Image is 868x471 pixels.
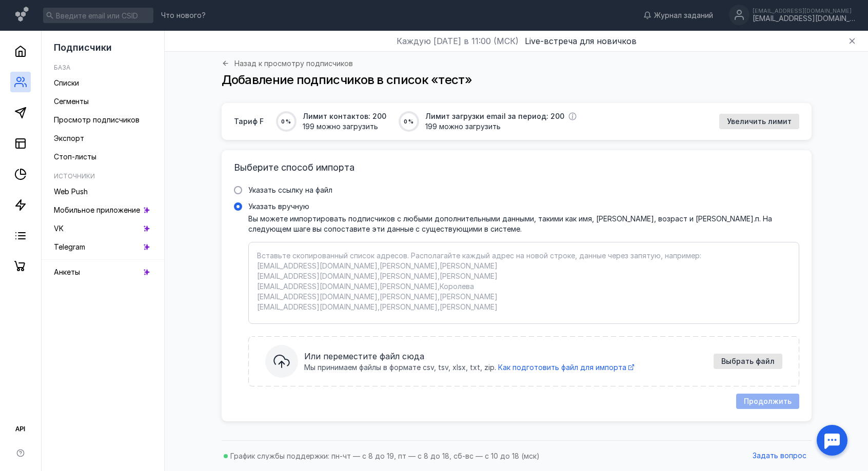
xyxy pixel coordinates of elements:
[54,115,140,124] span: Просмотр подписчиков
[498,362,634,373] a: Как подготовить файл для импорта
[397,35,519,47] span: Каждую [DATE] в 11:00 (МСК)
[753,14,855,23] div: [EMAIL_ADDRESS][DOMAIN_NAME]
[54,206,140,214] span: Мобильное приложение
[54,172,95,180] h5: Источники
[654,10,713,21] span: Журнал заданий
[50,93,156,110] a: Сегменты
[248,202,309,211] span: Указать вручную
[50,149,156,165] a: Стоп-листы
[234,116,264,127] span: Тариф F
[753,452,806,460] span: Задать вопрос
[248,186,332,194] span: Указать ссылку на файл
[54,97,89,106] span: Сегменты
[234,60,353,67] span: Назад к просмотру подписчиков
[230,452,540,460] span: График службы поддержки: пн-чт — с 8 до 19, пт — с 8 до 18, сб-вс — с 10 до 18 (мск)
[525,35,637,47] button: Live-встреча для новичков
[156,12,211,19] a: Что нового?
[54,78,79,87] span: Списки
[50,220,156,237] a: VK
[54,187,88,196] span: Web Push
[161,12,206,19] span: Что нового?
[721,357,775,366] span: Выбрать файл
[425,121,577,132] span: 199 можно загрузить
[54,268,80,276] span: Анкеты
[54,42,112,53] span: Подписчики
[54,242,85,251] span: Telegram
[54,224,64,233] span: VK
[753,8,855,14] div: [EMAIL_ADDRESS][DOMAIN_NAME]
[222,59,353,67] a: Назад к просмотру подписчиков
[222,72,472,87] span: Добавление подписчиков в список «тест»
[50,264,156,280] a: Анкеты
[303,111,386,121] span: Лимит контактов: 200
[43,8,153,23] input: Введите email или CSID
[425,111,564,121] span: Лимит загрузки email за период: 200
[50,239,156,255] a: Telegram
[50,202,156,218] a: Мобильное приложение
[714,354,782,369] button: Указать вручнуюВы можете импортировать подписчиков с любыми дополнительными данными, такими как и...
[727,117,792,126] span: Увеличить лимит
[719,114,799,129] button: Увеличить лимит
[54,64,70,71] h5: База
[498,363,626,372] span: Как подготовить файл для импорта
[747,448,812,464] button: Задать вопрос
[257,251,791,315] textarea: Указать вручнуюВы можете импортировать подписчиков с любыми дополнительными данными, такими как и...
[50,75,156,91] a: Списки
[303,121,386,132] span: 199 можно загрузить
[304,362,496,373] span: Мы принимаем файлы в формате csv, tsv, xlsx, txt, zip.
[54,152,96,161] span: Стоп-листы
[50,130,156,147] a: Экспорт
[638,10,718,21] a: Журнал заданий
[54,134,84,142] span: Экспорт
[234,162,799,173] h3: Выберите способ импорта
[50,112,156,128] a: Просмотр подписчиков
[525,36,637,46] span: Live-встреча для новичков
[304,350,707,362] span: Или переместите файл сюда
[50,183,156,200] a: Web Push
[248,214,799,234] div: Вы можете импортировать подписчиков с любыми дополнительными данными, такими как имя, [PERSON_NAM...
